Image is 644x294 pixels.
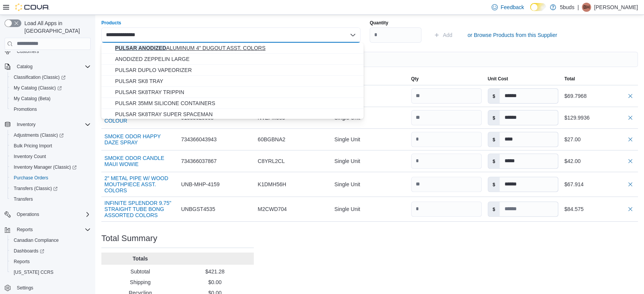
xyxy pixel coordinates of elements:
[583,3,590,12] span: BH
[564,91,635,101] div: $69.7968
[101,87,364,98] button: PULSAR SK8TRAY TRIPPIN
[14,143,52,149] span: Bulk Pricing Import
[8,235,94,246] button: Canadian Compliance
[488,132,500,147] label: $
[468,31,557,39] span: or Browse Products from this Supplier
[14,237,59,243] span: Canadian Compliance
[8,173,94,183] button: Purchase Orders
[488,76,508,82] span: Unit Cost
[104,155,175,167] button: SMOKE ODOR CANDLE MAUI WOWIE
[488,202,500,216] label: $
[564,113,635,122] div: $129.9936
[17,211,39,217] span: Operations
[14,132,64,138] span: Adjustments (Classic)
[8,246,94,256] a: Dashboards
[564,180,635,189] div: $67.914
[104,200,175,218] button: INFINITE SPLENDOR 9.75" STRAIGHT TUBE BONG ASSORTED COLORS
[594,3,638,12] p: [PERSON_NAME]
[14,248,44,254] span: Dashboards
[101,65,364,76] button: PULSAR DUPLO VAPEORIZER
[17,64,32,70] span: Catalog
[11,141,91,150] span: Bulk Pricing Import
[2,282,94,293] button: Settings
[14,164,77,170] span: Inventory Manager (Classic)
[582,3,591,12] div: Brittany Harpestad
[8,267,94,278] button: [US_STATE] CCRS
[8,162,94,173] a: Inventory Manager (Classic)
[21,19,91,35] span: Load All Apps in [GEOGRAPHIC_DATA]
[104,278,176,286] p: Shipping
[564,135,635,144] div: $27.00
[14,46,91,56] span: Customers
[14,283,36,292] a: Settings
[8,104,94,115] button: Promotions
[8,72,94,83] a: Classification (Classic)
[465,27,560,43] button: or Browse Products from this Supplier
[488,154,500,168] label: $
[2,46,94,57] button: Customers
[11,73,91,82] span: Classification (Classic)
[181,135,216,144] span: 734366043943
[11,73,69,82] a: Classification (Classic)
[258,157,285,166] span: C8YRL2CL
[11,83,65,93] a: My Catalog (Classic)
[11,246,91,256] span: Dashboards
[2,119,94,130] button: Inventory
[101,234,157,243] h3: Total Summary
[11,268,56,277] a: [US_STATE] CCRS
[331,201,408,217] div: Single Unit
[15,3,50,11] img: Cova
[17,285,33,291] span: Settings
[11,195,91,204] span: Transfers
[14,185,58,192] span: Transfers (Classic)
[561,73,638,85] button: Total
[14,96,51,102] span: My Catalog (Beta)
[11,184,61,193] a: Transfers (Classic)
[411,76,419,82] span: Qty
[11,236,62,245] a: Canadian Compliance
[14,210,91,219] span: Operations
[258,135,285,144] span: 60BGBNA2
[11,236,91,245] span: Canadian Compliance
[488,110,500,125] label: $
[8,151,94,162] button: Inventory Count
[2,61,94,72] button: Catalog
[8,93,94,104] button: My Catalog (Beta)
[488,89,500,103] label: $
[181,180,219,189] span: UNB-MHP-4159
[14,62,91,71] span: Catalog
[17,121,35,128] span: Inventory
[104,268,176,275] p: Subtotal
[14,62,35,71] button: Catalog
[14,225,91,234] span: Reports
[101,98,364,109] button: PULSAR 35MM SILICONE CONTAINERS
[8,141,94,151] button: Bulk Pricing Import
[11,184,91,193] span: Transfers (Classic)
[258,180,286,189] span: K1DMH56H
[258,205,287,214] span: M2CWD704
[331,177,408,192] div: Single Unit
[11,257,33,266] a: Reports
[14,196,33,202] span: Transfers
[370,20,388,26] label: Quantity
[11,141,55,150] a: Bulk Pricing Import
[350,32,356,38] button: Close list of options
[14,225,36,234] button: Reports
[179,278,251,286] p: $0.00
[485,73,561,85] button: Unit Cost
[14,283,91,292] span: Settings
[14,85,62,91] span: My Catalog (Classic)
[14,47,42,56] a: Customers
[101,20,121,26] label: Products
[11,94,91,103] span: My Catalog (Beta)
[11,131,67,140] a: Adjustments (Classic)
[488,177,500,192] label: $
[2,224,94,235] button: Reports
[408,73,485,85] button: Qty
[179,268,251,275] p: $421.28
[331,88,408,104] div: Single Unit
[11,152,91,161] span: Inventory Count
[104,133,175,145] button: SMOKE ODOR HAPPY DAZE SPRAY
[11,83,91,93] span: My Catalog (Classic)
